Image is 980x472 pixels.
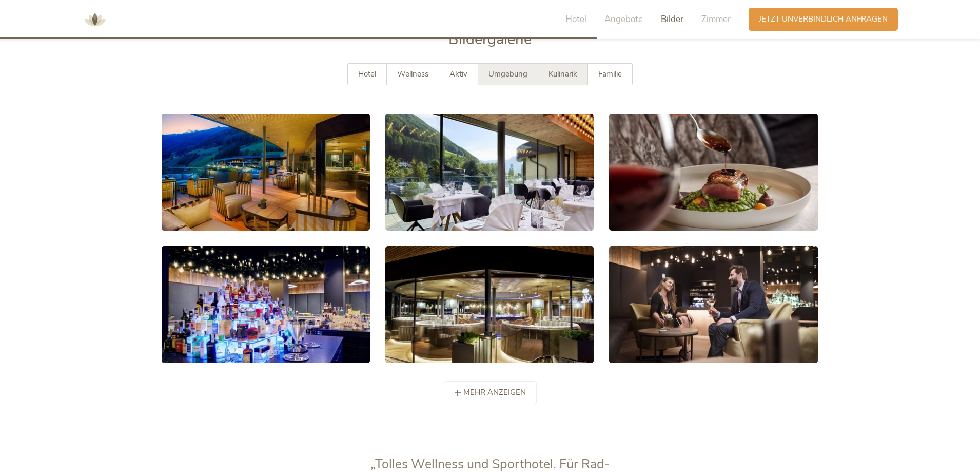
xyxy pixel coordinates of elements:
img: AMONTI & LUNARIS Wellnessresort [80,4,110,35]
span: mehr anzeigen [463,387,526,398]
span: Bilder [661,13,683,25]
span: Zimmer [701,13,731,25]
span: Wellness [397,69,428,79]
span: Aktiv [449,69,467,79]
span: Hotel [565,13,586,25]
span: Kulinarik [548,69,577,79]
span: Angebote [604,13,643,25]
span: Bildergalerie [448,29,532,49]
span: Umgebung [488,69,527,79]
span: Jetzt unverbindlich anfragen [759,14,888,25]
a: AMONTI & LUNARIS Wellnessresort [80,15,110,23]
span: Familie [598,69,622,79]
span: Hotel [358,69,376,79]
